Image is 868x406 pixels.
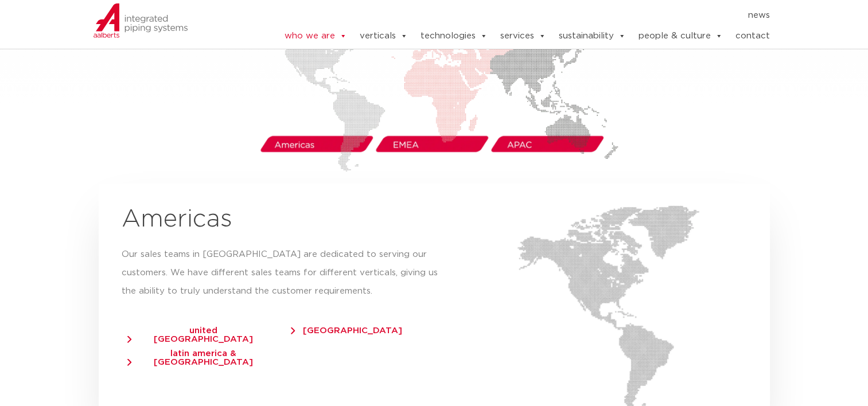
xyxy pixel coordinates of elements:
[359,25,407,48] a: verticals
[558,25,625,48] a: sustainability
[127,320,286,343] a: united [GEOGRAPHIC_DATA]
[127,326,268,343] span: united [GEOGRAPHIC_DATA]
[291,326,402,334] span: [GEOGRAPHIC_DATA]
[500,25,546,48] a: services
[638,25,722,48] a: people & culture
[284,25,347,48] a: who we are
[127,349,268,366] span: latin america & [GEOGRAPHIC_DATA]
[122,206,450,233] h2: Americas
[735,25,769,48] a: contact
[291,320,419,334] a: [GEOGRAPHIC_DATA]
[249,6,770,25] nav: Menu
[127,343,286,366] a: latin america & [GEOGRAPHIC_DATA]
[748,6,769,25] a: news
[122,245,450,300] p: Our sales teams in [GEOGRAPHIC_DATA] are dedicated to serving our customers. We have different sa...
[420,25,487,48] a: technologies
